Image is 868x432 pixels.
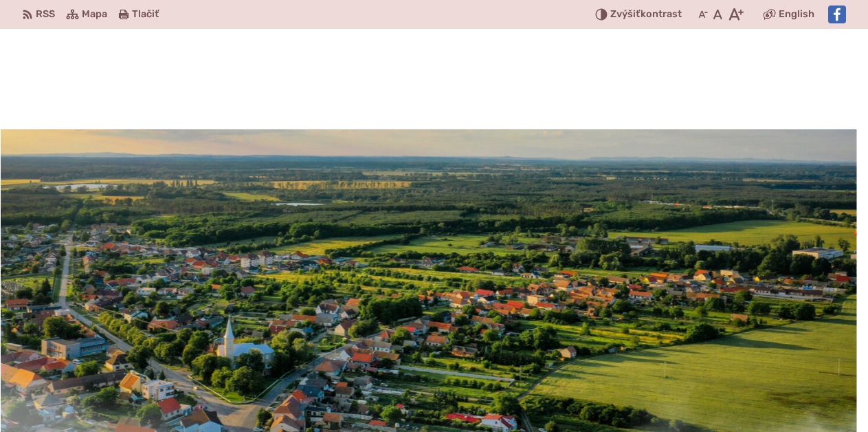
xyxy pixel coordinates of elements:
[779,6,814,23] span: English
[828,6,846,23] img: Prejsť na Facebook stránku
[610,9,682,21] span: kontrast
[82,6,107,23] span: Mapa
[36,6,55,23] span: RSS
[610,8,641,20] span: Zvýšiť
[132,9,159,21] span: Tlačiť
[776,6,817,23] a: English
